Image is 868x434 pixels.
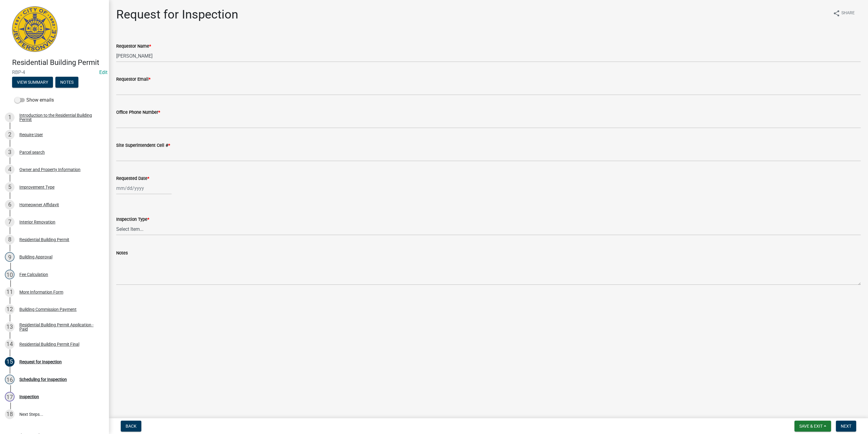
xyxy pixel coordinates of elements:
[794,421,831,432] button: Save & Exit
[19,203,59,207] div: Homeowner Affidavit
[116,251,128,255] label: Notes
[19,133,43,137] div: Require User
[19,290,63,294] div: More Information Form
[19,272,48,277] div: Fee Calculation
[55,80,78,85] wm-modal-confirm: Notes
[19,360,62,364] div: Request for Inspection
[116,7,238,22] h1: Request for Inspection
[5,165,15,174] div: 4
[5,339,15,349] div: 14
[19,395,39,399] div: Inspection
[126,424,136,429] span: Back
[19,307,77,311] div: Building Commission Payment
[19,377,67,382] div: Scheduling for Inspection
[5,392,15,402] div: 17
[12,69,97,75] span: RBP-4
[121,421,141,432] button: Back
[5,375,15,384] div: 16
[836,421,856,432] button: Next
[5,357,15,367] div: 15
[116,143,170,148] label: Site Superintendent Cell #
[19,237,69,242] div: Residential Building Permit
[116,182,172,194] input: mm/dd/yyyy
[19,150,45,154] div: Parcel search
[5,147,15,157] div: 3
[5,322,15,332] div: 13
[19,323,99,331] div: Residential Building Permit Application - Paid
[5,130,15,140] div: 2
[5,200,15,210] div: 6
[116,177,149,181] label: Requested Date
[116,110,160,115] label: Office Phone Number
[55,77,78,88] button: Notes
[12,80,53,85] wm-modal-confirm: Summary
[833,10,840,17] i: share
[5,270,15,279] div: 10
[12,6,58,52] img: City of Jeffersonville, Indiana
[5,409,15,419] div: 18
[12,58,104,67] h4: Residential Building Permit
[12,77,53,88] button: View Summary
[841,10,855,17] span: Share
[5,217,15,227] div: 7
[5,113,15,122] div: 1
[19,255,52,259] div: Building Approval
[19,342,79,346] div: Residential Building Permit Final
[5,182,15,192] div: 5
[19,113,99,122] div: Introduction to the Residential Building Permit
[116,77,150,82] label: Requestor Email
[19,220,55,224] div: Interior Renovation
[116,44,151,49] label: Requestor Name
[19,167,81,172] div: Owner and Property Information
[5,252,15,262] div: 9
[5,287,15,297] div: 11
[828,7,860,19] button: shareShare
[19,185,54,189] div: Improvement Type
[799,424,823,429] span: Save & Exit
[116,217,149,222] label: Inspection Type
[99,69,107,75] a: Edit
[5,235,15,244] div: 8
[5,304,15,314] div: 12
[99,69,107,75] wm-modal-confirm: Edit Application Number
[15,96,54,104] label: Show emails
[841,424,851,429] span: Next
